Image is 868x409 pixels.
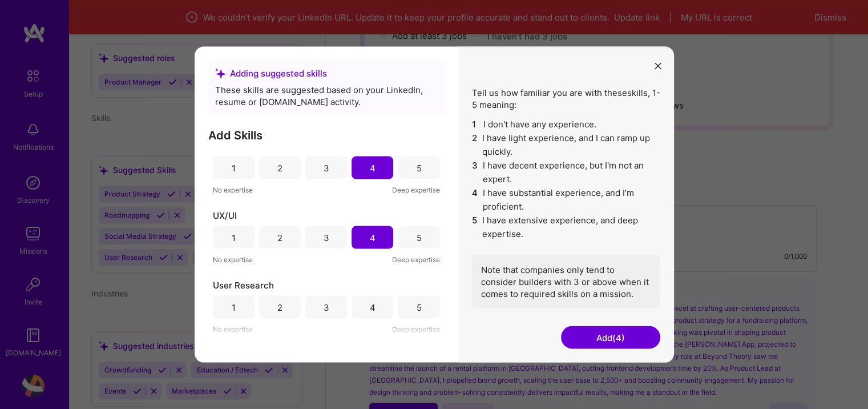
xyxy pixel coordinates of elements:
li: I have extensive experience, and deep expertise. [472,214,660,241]
div: 4 [370,301,376,313]
div: Adding suggested skills [215,67,438,79]
div: 1 [232,301,236,313]
span: Deep expertise [392,323,440,335]
span: 3 [472,159,478,186]
span: 2 [472,131,478,159]
span: Deep expertise [392,254,440,266]
span: Deep expertise [392,184,440,196]
span: No expertise [213,254,253,266]
span: 4 [472,186,478,214]
div: 2 [277,301,282,313]
span: 5 [472,214,478,241]
span: No expertise [213,184,253,196]
div: 2 [277,162,282,174]
div: Tell us how familiar you are with these skills , 1-5 meaning: [472,87,660,309]
div: 4 [370,162,376,174]
span: No expertise [213,323,253,335]
div: 3 [324,231,329,243]
li: I don't have any experience. [472,118,660,131]
li: I have light experience, and I can ramp up quickly. [472,131,660,159]
div: 3 [324,301,329,313]
div: 5 [416,162,421,174]
div: 3 [324,162,329,174]
div: These skills are suggested based on your LinkedIn, resume or [DOMAIN_NAME] activity. [215,84,438,108]
div: 1 [232,162,236,174]
div: modal [195,47,674,363]
button: Add(4) [561,326,660,349]
i: icon SuggestedTeams [215,68,225,78]
div: 1 [232,231,236,243]
li: I have substantial experience, and I’m proficient. [472,186,660,214]
div: 4 [370,231,376,243]
li: I have decent experience, but I'm not an expert. [472,159,660,186]
span: UX/UI [213,210,237,222]
div: 5 [416,231,421,243]
i: icon Close [655,62,661,69]
div: 2 [277,231,282,243]
div: Note that companies only tend to consider builders with 3 or above when it comes to required skil... [472,255,660,309]
span: User Research [213,279,274,291]
span: 1 [472,118,479,131]
div: 5 [416,301,421,313]
h3: Add Skills [208,129,445,142]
